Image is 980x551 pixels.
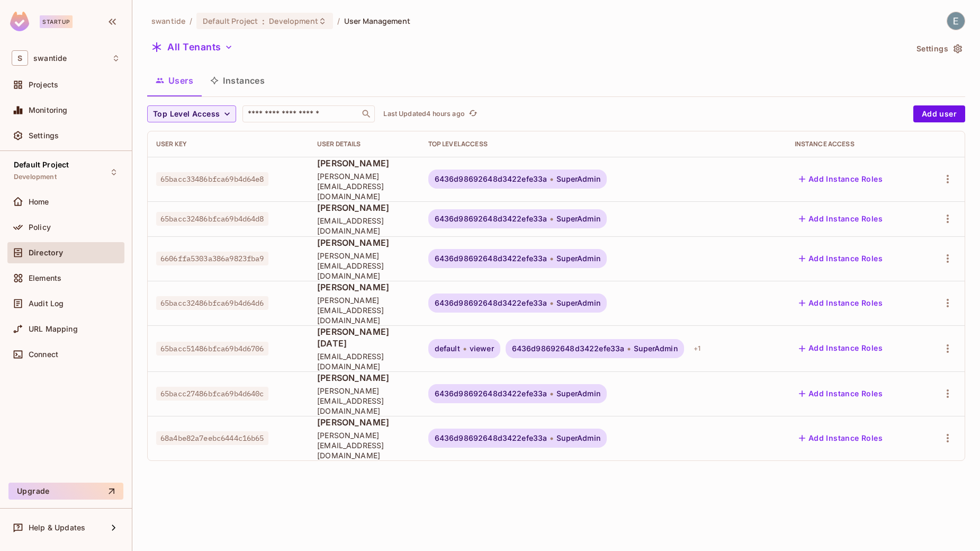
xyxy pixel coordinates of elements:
span: viewer [470,344,494,353]
div: User Key [156,140,300,148]
div: User Details [317,140,411,148]
button: Top Level Access [147,105,236,122]
span: Default Project [203,16,258,26]
div: Instance Access [795,140,914,148]
div: + 1 [689,340,705,357]
span: SuperAdmin [556,299,600,307]
button: All Tenants [147,39,237,56]
button: Add Instance Roles [795,171,887,188]
span: [EMAIL_ADDRESS][DOMAIN_NAME] [317,216,411,236]
span: 6436d98692648d3422efe33a [435,215,547,223]
button: Users [147,67,202,94]
span: 6436d98692648d3422efe33a [435,175,547,183]
span: 65bacc33486bfca69b4d64e8 [156,172,268,186]
div: Startup [40,15,73,28]
span: default [435,344,460,353]
button: Add user [913,105,965,122]
span: Elements [29,274,61,282]
span: SuperAdmin [556,215,600,223]
span: [PERSON_NAME] [317,281,411,293]
span: the active workspace [151,16,185,26]
button: Add Instance Roles [795,430,887,447]
span: [PERSON_NAME] [317,372,411,384]
span: SuperAdmin [556,254,600,263]
span: [PERSON_NAME][EMAIL_ADDRESS][DOMAIN_NAME] [317,295,411,325]
button: Add Instance Roles [795,210,887,227]
span: Default Project [14,161,69,169]
span: [EMAIL_ADDRESS][DOMAIN_NAME] [317,351,411,371]
span: Home [29,198,49,206]
button: Settings [912,40,965,57]
button: Add Instance Roles [795,295,887,312]
span: Directory [29,248,63,257]
span: Development [269,16,318,26]
button: Upgrade [8,483,123,500]
p: Last Updated 4 hours ago [383,110,464,118]
span: : [262,17,265,25]
span: Connect [29,350,58,359]
button: Add Instance Roles [795,385,887,402]
span: User Management [344,16,410,26]
span: 68a4be82a7eebc6444c16b65 [156,431,268,445]
span: 65bacc51486bfca69b4d6706 [156,342,268,356]
span: 6436d98692648d3422efe33a [435,434,547,442]
span: [PERSON_NAME][DATE] [317,326,411,349]
span: 65bacc27486bfca69b4d640c [156,387,268,401]
span: Audit Log [29,299,64,308]
span: SuperAdmin [634,344,678,353]
span: Settings [29,131,59,140]
span: 6436d98692648d3422efe33a [435,299,547,307]
span: [PERSON_NAME] [317,237,411,248]
span: 6436d98692648d3422efe33a [435,389,547,398]
span: 6606ffa5303a386a9823fba9 [156,252,268,265]
span: Help & Updates [29,523,85,532]
span: Monitoring [29,106,68,114]
button: Add Instance Roles [795,340,887,357]
span: URL Mapping [29,325,78,333]
span: SuperAdmin [556,434,600,442]
li: / [190,16,192,26]
button: Instances [202,67,273,94]
div: Top Level Access [428,140,778,148]
span: Workspace: swantide [33,54,67,63]
span: 65bacc32486bfca69b4d64d8 [156,212,268,226]
span: Top Level Access [153,108,220,121]
span: [PERSON_NAME][EMAIL_ADDRESS][DOMAIN_NAME] [317,386,411,416]
span: [PERSON_NAME][EMAIL_ADDRESS][DOMAIN_NAME] [317,171,411,201]
span: SuperAdmin [556,175,600,183]
span: [PERSON_NAME][EMAIL_ADDRESS][DOMAIN_NAME] [317,251,411,281]
span: refresh [469,109,478,119]
span: [PERSON_NAME] [317,202,411,214]
img: Engineering Swantide [947,12,965,30]
span: [PERSON_NAME] [317,416,411,428]
span: 6436d98692648d3422efe33a [512,344,625,353]
span: 65bacc32486bfca69b4d64d6 [156,296,268,310]
button: refresh [467,108,480,120]
button: Add Instance Roles [795,250,887,267]
span: Policy [29,223,51,232]
li: / [337,16,340,26]
span: 6436d98692648d3422efe33a [435,254,547,263]
span: [PERSON_NAME][EMAIL_ADDRESS][DOMAIN_NAME] [317,430,411,460]
span: Development [14,173,57,181]
span: S [12,50,28,66]
img: SReyMgAAAABJRU5ErkJggg== [10,12,29,31]
span: Click to refresh data [465,108,480,120]
span: SuperAdmin [556,389,600,398]
span: [PERSON_NAME] [317,157,411,169]
span: Projects [29,81,58,89]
